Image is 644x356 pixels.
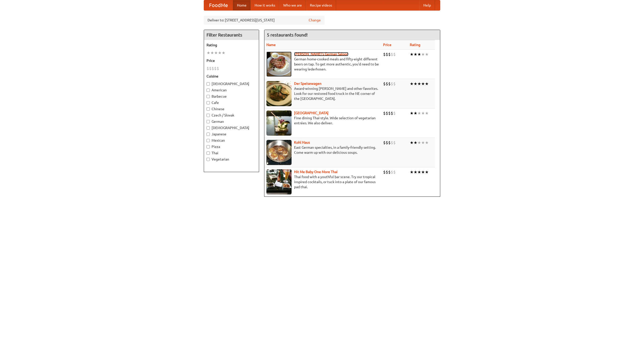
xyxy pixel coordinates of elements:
label: Czech / Slovak [207,113,256,118]
li: $ [391,110,393,116]
li: $ [393,169,396,175]
a: FoodMe [204,0,233,10]
li: ★ [417,52,421,57]
a: Price [383,43,391,47]
li: ★ [207,50,210,56]
label: Vegetarian [207,157,256,162]
input: American [207,89,210,92]
li: $ [386,110,388,116]
li: $ [388,81,391,87]
h4: Filter Restaurants [204,30,259,40]
li: $ [386,169,388,175]
li: $ [391,81,393,87]
a: Hit Me Baby One More Thai [294,170,338,174]
li: ★ [417,169,421,175]
p: Award-winning [PERSON_NAME] and other favorites. Look for our restored food truck in the NE corne... [266,86,379,101]
input: Vegetarian [207,158,210,161]
li: $ [383,169,386,175]
li: $ [383,81,386,87]
li: ★ [425,81,429,87]
label: [DEMOGRAPHIC_DATA] [207,125,256,130]
li: ★ [417,81,421,87]
li: $ [388,110,391,116]
b: [PERSON_NAME]'s German Saloon [294,52,348,56]
li: ★ [218,50,222,56]
label: Barbecue [207,94,256,99]
input: [DEMOGRAPHIC_DATA] [207,126,210,130]
li: ★ [214,50,218,56]
a: Recipe videos [306,0,336,10]
a: How it works [251,0,279,10]
p: East German specialties, in a family-friendly setting. Come warm up with our delicious soups. [266,145,379,155]
li: $ [209,66,212,71]
p: German home-cooked meals and fifty-eight different beers on tap. To get more authentic, you'd nee... [266,57,379,72]
a: Change [309,18,321,23]
li: ★ [421,110,425,116]
li: ★ [425,110,429,116]
li: $ [383,110,386,116]
li: $ [207,66,209,71]
img: babythai.jpg [266,169,292,194]
li: $ [386,81,388,87]
input: Barbecue [207,95,210,98]
li: ★ [410,81,414,87]
p: Thai food with a youthful bar scene. Try our tropical inspired cocktails, or tuck into a plate of... [266,174,379,189]
li: ★ [414,81,417,87]
li: $ [383,52,386,57]
label: Cafe [207,100,256,105]
a: Rating [410,43,420,47]
a: Der Speisewagen [294,82,321,86]
input: Pizza [207,145,210,148]
li: ★ [425,169,429,175]
li: $ [212,66,214,71]
li: $ [383,140,386,145]
li: ★ [421,169,425,175]
li: ★ [414,52,417,57]
a: Help [419,0,435,10]
a: Who we are [279,0,306,10]
li: ★ [417,110,421,116]
input: Thai [207,151,210,155]
li: $ [393,110,396,116]
img: kohlhaus.jpg [266,140,292,165]
li: $ [214,66,217,71]
li: ★ [410,110,414,116]
label: Pizza [207,144,256,149]
div: Deliver to: [STREET_ADDRESS][US_STATE] [204,16,325,25]
input: German [207,120,210,123]
li: ★ [417,140,421,145]
li: ★ [210,50,214,56]
h5: Cuisine [207,74,256,79]
input: Japanese [207,133,210,136]
input: Cafe [207,101,210,104]
img: esthers.jpg [266,52,292,77]
li: ★ [410,140,414,145]
b: Kohl Haus [294,140,310,144]
li: ★ [410,169,414,175]
li: ★ [421,81,425,87]
a: Home [233,0,251,10]
li: $ [391,52,393,57]
label: German [207,119,256,124]
li: $ [388,140,391,145]
input: Mexican [207,139,210,142]
li: ★ [414,169,417,175]
li: $ [393,140,396,145]
li: $ [391,140,393,145]
li: $ [386,52,388,57]
label: Japanese [207,132,256,137]
img: speisewagen.jpg [266,81,292,106]
li: ★ [425,52,429,57]
li: ★ [414,140,417,145]
li: $ [391,169,393,175]
label: Chinese [207,106,256,111]
p: Fine dining Thai-style. Wide selection of vegetarian entrées. We also deliver. [266,115,379,126]
li: ★ [425,140,429,145]
h5: Price [207,58,256,63]
a: [GEOGRAPHIC_DATA] [294,111,329,115]
li: $ [393,81,396,87]
input: Czech / Slovak [207,114,210,117]
li: $ [217,66,219,71]
li: $ [388,169,391,175]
